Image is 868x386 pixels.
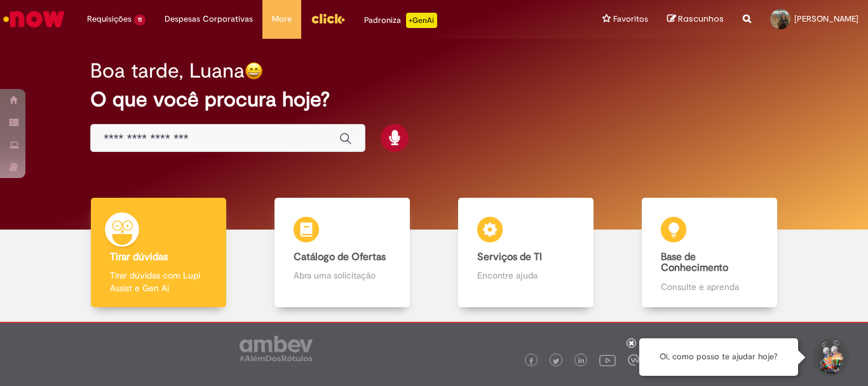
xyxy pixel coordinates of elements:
[311,9,345,28] img: click_logo_yellow_360x200.png
[90,60,245,82] h2: Boa tarde, Luana
[364,13,437,28] div: Padroniza
[661,280,757,293] p: Consulte e aprenda
[165,13,253,25] span: Despesas Corporativas
[406,13,437,28] p: +GenAi
[528,358,534,364] img: logo_footer_facebook.png
[794,13,858,24] span: [PERSON_NAME]
[613,13,648,25] span: Favoritos
[294,251,386,263] b: Catálogo de Ofertas
[110,251,168,263] b: Tirar dúvidas
[67,198,250,308] a: Tirar dúvidas Tirar dúvidas com Lupi Assist e Gen Ai
[477,269,574,282] p: Encontre ajuda
[245,62,263,80] img: happy-face.png
[134,15,146,25] span: 11
[434,198,618,308] a: Serviços de TI Encontre ajuda
[639,338,798,376] div: Oi, como posso te ajudar hoje?
[811,338,849,376] button: Iniciar Conversa de Suporte
[87,13,132,25] span: Requisições
[90,88,778,111] h2: O que você procura hoje?
[250,198,434,308] a: Catálogo de Ofertas Abra uma solicitação
[667,13,724,25] a: Rascunhos
[477,251,542,263] b: Serviços de TI
[553,358,559,364] img: logo_footer_twitter.png
[110,269,207,294] p: Tirar dúvidas com Lupi Assist e Gen Ai
[294,269,390,282] p: Abra uma solicitação
[1,6,67,32] img: ServiceNow
[618,198,801,308] a: Base de Conhecimento Consulte e aprenda
[661,251,728,275] b: Base de Conhecimento
[240,336,313,361] img: logo_footer_ambev_rotulo_gray.png
[628,354,639,366] img: logo_footer_workplace.png
[578,357,585,365] img: logo_footer_linkedin.png
[599,352,616,368] img: logo_footer_youtube.png
[272,13,292,25] span: More
[678,13,724,25] span: Rascunhos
